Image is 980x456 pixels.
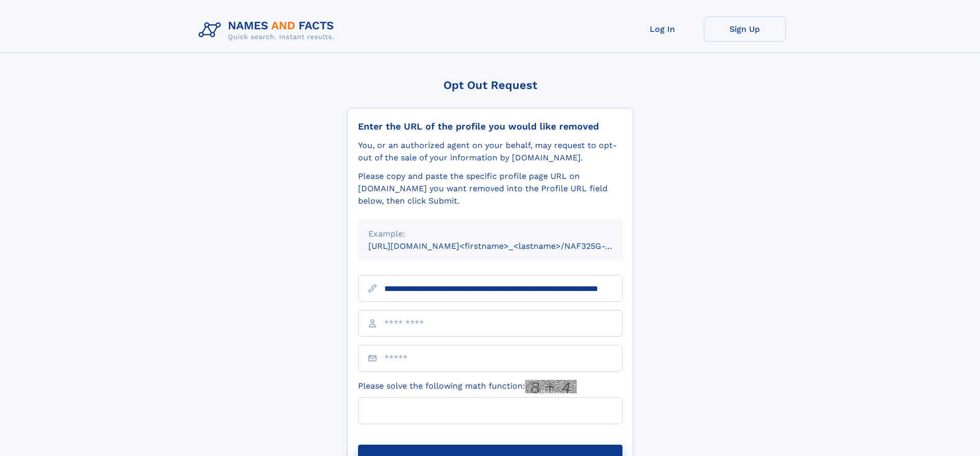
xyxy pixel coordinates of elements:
[368,228,612,240] div: Example:
[621,16,704,42] a: Log In
[358,121,622,132] div: Enter the URL of the profile you would like removed
[368,241,642,251] small: [URL][DOMAIN_NAME]<firstname>_<lastname>/NAF325G-xxxxxxxx
[358,139,622,164] div: You, or an authorized agent on your behalf, may request to opt-out of the sale of your informatio...
[347,79,633,92] div: Opt Out Request
[194,16,343,44] img: Logo Names and Facts
[358,170,622,207] div: Please copy and paste the specific profile page URL on [DOMAIN_NAME] you want removed into the Pr...
[358,380,577,393] label: Please solve the following math function:
[704,16,786,42] a: Sign Up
